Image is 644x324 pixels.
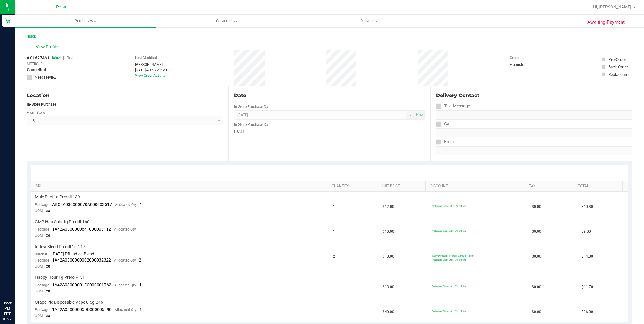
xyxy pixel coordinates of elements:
[35,299,103,305] span: Grape Pie Disposable Vape 0.5g-246
[35,258,49,262] span: Package
[432,204,466,208] span: Veteran's Discount: 10% off line
[383,309,394,315] span: $40.00
[3,300,12,317] p: 05:28 PM EDT
[52,282,111,287] span: 1A42A03000001FC000001762
[27,67,46,73] span: Cancelled
[333,284,335,290] span: 1
[436,102,470,110] label: Text Message
[532,309,541,315] span: $0.00
[135,62,173,67] div: [PERSON_NAME]
[35,219,89,225] span: GMP Han Solo 1g Preroll-160
[35,227,49,231] span: Package
[27,102,56,106] strong: In-Store Purchase
[510,55,519,60] label: Origin
[333,229,335,235] span: 1
[27,34,36,39] a: Back
[35,283,49,287] span: Package
[46,233,50,238] span: ea
[36,184,324,189] a: SKU
[529,184,571,189] a: Tax
[593,5,632,9] span: Hi, [PERSON_NAME]!
[234,128,424,135] div: [DATE]
[35,289,43,293] span: UOM
[582,309,593,315] span: $36.00
[333,254,335,259] span: 2
[45,61,46,67] span: -
[532,254,541,259] span: $0.00
[332,184,374,189] a: Quantity
[298,15,439,27] a: Deliveries
[35,252,49,256] span: Batch ID
[27,55,49,61] span: # 01627461
[46,313,50,318] span: ea
[52,307,112,312] span: 1A42A03000005DD000006390
[587,19,625,26] span: Awaiting Payment
[234,92,424,99] div: Date
[383,229,394,235] span: $10.00
[52,258,111,262] span: 1A42A0300000002000032322
[608,64,628,70] div: Back Order
[582,254,593,259] span: $14.00
[35,264,43,268] span: UOM
[27,110,45,115] label: From Store
[432,254,474,257] span: Daily Discount - Preroll: $2.00 off each
[333,309,335,315] span: 1
[114,283,136,287] span: Allocated Qty
[15,18,156,24] span: Purchases
[582,284,593,290] span: $11.70
[578,184,620,189] a: Total
[5,18,11,24] inline-svg: Retail
[46,264,50,268] span: ea
[333,204,335,210] span: 1
[35,314,43,318] span: UOM
[156,18,297,24] span: Customers
[436,92,632,99] div: Delivery Contact
[35,275,85,280] span: Happy Hour 1g Preroll-151
[115,203,137,207] span: Allocated Qty
[432,229,466,232] span: Veteran's Discount: 10% off line
[6,275,24,294] iframe: Resource center
[432,258,466,261] span: Veteran's Discount: 10% off line
[35,203,49,207] span: Package
[383,254,394,259] span: $10.00
[15,15,156,27] a: Purchases
[3,317,12,321] p: 08/27
[52,56,61,60] span: Med
[532,229,541,235] span: $0.00
[140,202,142,207] span: 1
[46,208,50,213] span: ea
[139,282,142,287] span: 1
[436,128,632,137] input: Format: (999) 999-9999
[582,204,593,210] span: $10.80
[436,110,632,120] input: Format: (999) 999-9999
[52,227,111,231] span: 1A42A0300000641000003112
[114,258,136,262] span: Allocated Qty
[432,310,466,313] span: Veteran's Discount: 10% off line
[608,71,632,77] div: Replacement
[432,285,466,288] span: Veteran's Discount: 10% off line
[156,15,298,27] a: Customers
[52,251,94,256] span: [DATE] PR Indica Blend
[35,233,43,238] span: UOM
[135,55,157,60] label: Last Modified
[383,284,394,290] span: $13.00
[46,289,50,293] span: ea
[532,284,541,290] span: $0.00
[36,44,60,50] span: View Profile
[115,308,136,312] span: Allocated Qty
[52,202,112,207] span: ABC2A030000070A000003517
[35,209,43,213] span: UOM
[436,120,451,128] label: Call
[114,227,136,231] span: Allocated Qty
[139,227,141,231] span: 1
[532,204,541,210] span: $0.00
[135,73,166,78] a: View Order Activity
[66,56,73,60] span: Rec
[352,18,385,24] span: Deliveries
[35,75,56,80] span: Needs review
[234,104,271,110] label: In-Store Purchase Date
[63,56,64,60] span: |
[27,92,223,99] div: Location
[27,61,44,67] span: METRC ID:
[56,5,68,10] span: Retail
